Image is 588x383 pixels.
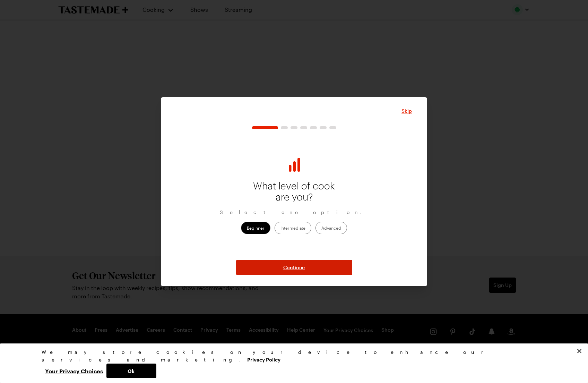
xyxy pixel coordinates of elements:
button: Ok [106,364,156,378]
a: More information about your privacy, opens in a new tab [247,356,280,363]
button: Close [401,108,412,114]
div: Privacy [42,348,541,378]
label: Beginner [241,222,270,234]
label: Advanced [315,222,347,234]
button: Close [572,343,587,359]
p: Select one option. [220,208,368,216]
span: Skip [401,108,412,114]
p: What level of cook are you? [250,181,338,203]
button: NextStepButton [236,260,352,275]
div: We may store cookies on your device to enhance our services and marketing. [42,348,541,364]
label: Intermediate [275,222,311,234]
button: Your Privacy Choices [42,364,106,378]
span: Continue [283,264,305,271]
